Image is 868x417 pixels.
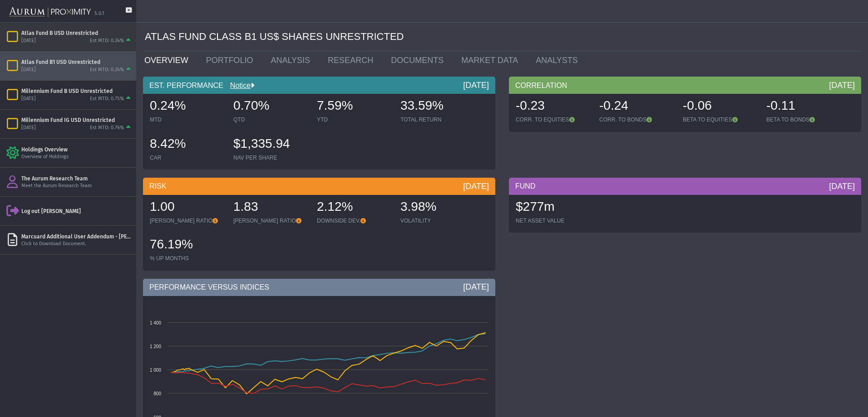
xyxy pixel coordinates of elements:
[264,51,321,69] a: ANALYSIS
[599,116,674,123] div: CORR. TO BONDS
[400,97,475,116] div: 33.59%
[516,116,590,123] div: CORR. TO EQUITIES
[150,98,186,112] span: 0.24%
[94,10,104,17] div: 5.0.1
[400,217,475,224] div: VOLATILITY
[233,135,308,154] div: $1,335.94
[454,51,529,69] a: MARKET DATA
[21,116,133,124] div: Millennium Fund IG USD Unrestricted
[21,241,133,247] div: Click to Download Document.
[150,255,224,262] div: % UP MONTHS
[21,67,36,73] div: [DATE]
[150,135,224,154] div: 8.42%
[21,233,133,240] div: Marcuard Additional User Addendum - [PERSON_NAME] - Signed.pdf
[509,77,861,94] div: CORRELATION
[829,181,855,192] div: [DATE]
[766,116,841,123] div: BETA TO BONDS
[317,116,391,123] div: YTD
[223,82,251,89] a: Notice
[233,217,308,224] div: [PERSON_NAME] RATIO
[90,67,124,73] div: Est MTD: 0.24%
[463,181,489,192] div: [DATE]
[683,97,757,116] div: -0.06
[21,96,36,102] div: [DATE]
[21,175,133,182] div: The Aurum Research Team
[21,58,133,66] div: Atlas Fund B1 USD Unrestricted
[21,87,133,95] div: Millennium Fund B USD Unrestricted
[516,217,590,224] div: NET ASSET VALUE
[150,217,224,224] div: [PERSON_NAME] RATIO
[21,29,133,37] div: Atlas Fund B USD Unrestricted
[150,368,161,373] text: 1 000
[150,320,161,325] text: 1 400
[233,154,308,161] div: NAV PER SHARE
[21,125,36,131] div: [DATE]
[9,2,91,22] img: Aurum-Proximity%20white.svg
[317,217,391,224] div: DOWNSIDE DEV.
[384,51,454,69] a: DOCUMENTS
[21,38,36,44] div: [DATE]
[400,198,475,217] div: 3.98%
[233,116,308,123] div: QTD
[90,96,124,102] div: Est MTD: 0.75%
[21,183,133,189] div: Meet the Aurum Research Team
[21,208,133,215] div: Log out [PERSON_NAME]
[21,146,133,153] div: Holdings Overview
[150,344,161,349] text: 1 200
[829,80,855,91] div: [DATE]
[233,198,308,217] div: 1.83
[150,116,224,123] div: MTD
[153,391,161,396] text: 800
[90,38,124,44] div: Est MTD: 0.24%
[317,97,391,116] div: 7.59%
[143,178,495,195] div: RISK
[223,81,254,91] div: Notice
[599,97,674,116] div: -0.24
[509,178,861,195] div: FUND
[463,281,489,292] div: [DATE]
[143,77,495,94] div: EST. PERFORMANCE
[683,116,757,123] div: BETA TO EQUITIES
[143,279,495,296] div: PERFORMANCE VERSUS INDICES
[90,125,124,131] div: Est MTD: 0.76%
[516,198,590,217] div: $277m
[233,98,269,112] span: 0.70%
[145,23,861,51] div: ATLAS FUND CLASS B1 US$ SHARES UNRESTRICTED
[150,236,224,255] div: 76.19%
[463,80,489,91] div: [DATE]
[21,154,133,160] div: Overview of Holdings
[199,51,264,69] a: PORTFOLIO
[150,198,224,217] div: 1.00
[516,98,545,112] span: -0.23
[766,97,841,116] div: -0.11
[529,51,589,69] a: ANALYSTS
[321,51,384,69] a: RESEARCH
[150,154,224,161] div: CAR
[138,51,199,69] a: OVERVIEW
[400,116,475,123] div: TOTAL RETURN
[317,198,391,217] div: 2.12%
